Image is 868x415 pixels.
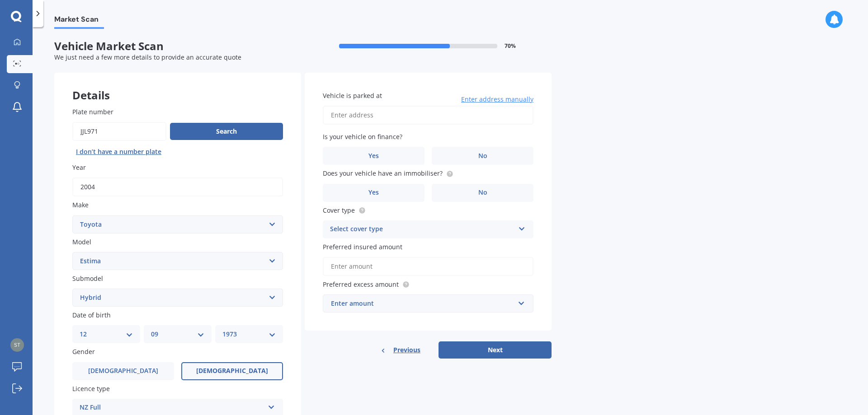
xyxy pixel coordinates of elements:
[72,384,110,393] span: Licence type
[88,367,158,375] span: [DEMOGRAPHIC_DATA]
[72,238,91,246] span: Model
[393,343,420,357] span: Previous
[323,106,533,125] input: Enter address
[461,95,533,104] span: Enter address manually
[439,341,552,359] button: Next
[80,402,264,413] div: NZ Full
[72,163,86,172] span: Year
[323,257,533,276] input: Enter amount
[323,132,402,141] span: Is your vehicle on finance?
[323,280,399,289] span: Preferred excess amount
[323,206,355,214] span: Cover type
[330,224,514,235] div: Select cover type
[72,311,111,319] span: Date of birth
[505,43,516,49] span: 70 %
[10,338,24,352] img: 4df913591dfa53059d820bbdbc8ddb6d
[368,189,379,196] span: Yes
[478,189,487,196] span: No
[54,15,104,27] span: Market Scan
[54,53,241,61] span: We just need a few more details to provide an accurate quote
[323,91,382,100] span: Vehicle is parked at
[72,145,165,159] button: I don’t have a number plate
[72,274,103,283] span: Submodel
[331,298,514,308] div: Enter amount
[478,152,487,160] span: No
[72,201,89,210] span: Make
[196,367,268,375] span: [DEMOGRAPHIC_DATA]
[72,177,283,196] input: YYYY
[72,122,166,141] input: Enter plate number
[368,152,379,160] span: Yes
[54,73,301,100] div: Details
[72,348,95,356] span: Gender
[54,40,303,53] span: Vehicle Market Scan
[72,107,113,116] span: Plate number
[323,169,443,178] span: Does your vehicle have an immobiliser?
[170,123,283,140] button: Search
[323,242,402,251] span: Preferred insured amount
